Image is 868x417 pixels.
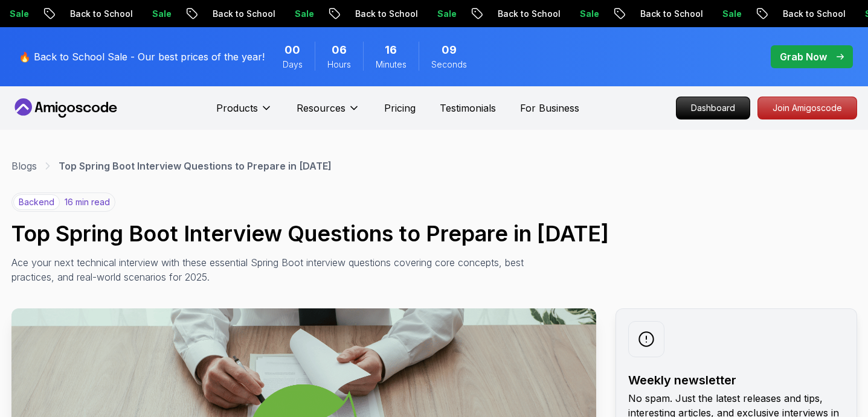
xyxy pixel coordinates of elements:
[718,8,800,20] p: Back to School
[216,101,272,125] button: Products
[147,8,230,20] p: Back to School
[11,159,37,173] a: Blogs
[676,97,750,119] a: Dashboard
[575,8,657,20] p: Back to School
[5,8,87,20] p: Back to School
[19,49,265,64] p: 🔥 Back to School Sale - Our best prices of the year!
[384,101,416,115] a: Pricing
[332,42,347,59] span: 6 Hours
[376,59,407,71] span: Minutes
[385,42,397,59] span: 16 Minutes
[297,101,346,115] p: Resources
[327,59,351,71] span: Hours
[657,8,696,20] p: Sale
[216,101,258,115] p: Products
[520,101,579,115] a: For Business
[290,8,372,20] p: Back to School
[758,97,857,119] p: Join Amigoscode
[780,49,827,64] p: Grab Now
[59,159,332,173] p: Top Spring Boot Interview Questions to Prepare in [DATE]
[11,221,857,246] h1: Top Spring Boot Interview Questions to Prepare in [DATE]
[13,194,60,210] p: backend
[440,101,496,115] a: Testimonials
[230,8,268,20] p: Sale
[431,59,467,71] span: Seconds
[65,196,110,208] p: 16 min read
[677,97,750,119] p: Dashboard
[515,8,553,20] p: Sale
[628,372,844,389] h2: Weekly newsletter
[11,255,553,284] p: Ace your next technical interview with these essential Spring Boot interview questions covering c...
[283,59,303,71] span: Days
[442,42,457,59] span: 9 Seconds
[372,8,411,20] p: Sale
[800,8,838,20] p: Sale
[285,42,300,59] span: 0 Days
[87,8,126,20] p: Sale
[297,101,360,125] button: Resources
[757,97,857,119] a: Join Amigoscode
[432,8,515,20] p: Back to School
